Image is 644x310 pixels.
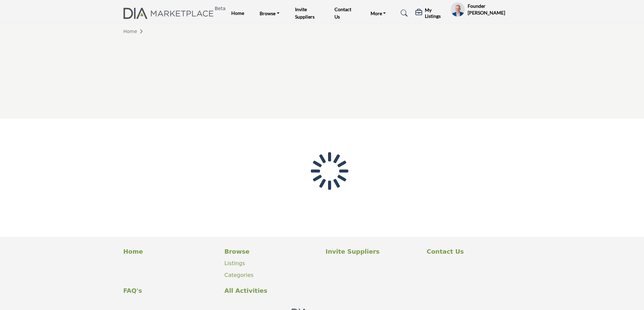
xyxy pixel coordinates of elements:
[425,7,447,19] h5: My Listings
[123,8,217,19] a: Beta
[123,29,145,34] a: Home
[231,10,244,16] a: Home
[415,7,447,19] div: My Listings
[215,6,226,11] h6: Beta
[394,8,412,19] a: Search
[123,247,217,256] a: Home
[468,3,521,16] h5: Founder [PERSON_NAME]
[427,247,521,256] a: Contact Us
[450,2,465,17] button: Show hide supplier dropdown
[225,272,254,278] a: Categories
[225,247,319,256] a: Browse
[123,286,217,295] a: FAQ's
[225,260,245,266] a: Listings
[225,286,319,295] a: All Activities
[366,8,391,18] a: More
[334,6,351,20] a: Contact Us
[326,247,420,256] a: Invite Suppliers
[123,8,217,19] img: Site Logo
[255,8,284,18] a: Browse
[295,6,315,20] a: Invite Suppliers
